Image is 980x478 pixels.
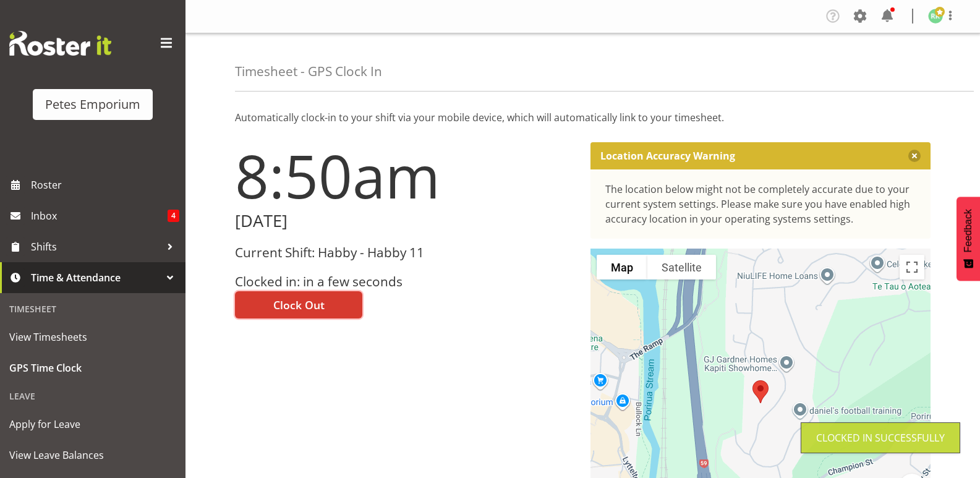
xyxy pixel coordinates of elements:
span: View Leave Balances [9,446,176,464]
a: GPS Time Clock [3,352,182,383]
span: Roster [31,176,179,194]
h3: Clocked in: in a few seconds [235,275,576,289]
div: Leave [3,383,182,409]
span: Feedback [963,209,974,252]
span: Shifts [31,237,161,256]
button: Close message [908,150,921,162]
p: Location Accuracy Warning [600,150,735,162]
span: Clock Out [273,297,325,313]
span: Apply for Leave [9,415,176,433]
button: Toggle fullscreen view [900,255,924,280]
div: The location below might not be completely accurate due to your current system settings. Please m... [605,182,916,226]
h2: [DATE] [235,211,576,231]
button: Show street map [597,255,647,280]
span: Time & Attendance [31,268,161,287]
h3: Current Shift: Habby - Habby 11 [235,245,576,260]
span: 4 [168,210,179,222]
a: View Timesheets [3,322,182,352]
button: Show satellite imagery [647,255,716,280]
a: View Leave Balances [3,440,182,471]
span: View Timesheets [9,328,176,346]
span: GPS Time Clock [9,359,176,377]
h1: 8:50am [235,142,576,209]
button: Clock Out [235,291,362,318]
div: Timesheet [3,296,182,322]
span: Inbox [31,207,168,225]
img: Rosterit website logo [9,31,111,56]
div: Clocked in Successfully [816,430,945,445]
p: Automatically clock-in to your shift via your mobile device, which will automatically link to you... [235,110,931,125]
div: Petes Emporium [45,95,140,114]
button: Feedback - Show survey [957,197,980,281]
a: Apply for Leave [3,409,182,440]
h4: Timesheet - GPS Clock In [235,64,382,79]
img: ruth-robertson-taylor722.jpg [928,9,943,23]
